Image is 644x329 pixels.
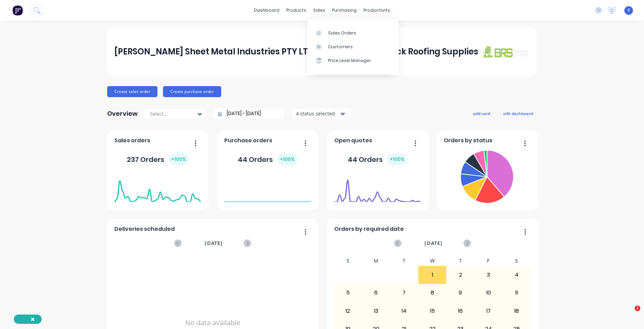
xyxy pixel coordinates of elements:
[621,306,637,322] iframe: Intercom live chat
[127,154,189,165] div: 237 Orders
[475,284,502,301] div: 10
[307,26,399,40] a: Sales Orders
[444,136,492,145] span: Orders by status
[163,86,221,97] button: Create purchase order
[419,266,446,284] div: 1
[419,284,446,301] div: 8
[24,311,42,328] button: Close
[390,256,418,266] div: T
[447,284,474,301] div: 9
[107,107,138,121] div: Overview
[334,256,362,266] div: S
[205,239,223,247] span: [DATE]
[418,256,447,266] div: W
[334,302,362,320] div: 12
[475,266,502,284] div: 3
[328,58,371,64] div: Price Level Manager
[362,284,390,301] div: 6
[310,5,329,16] div: sales
[360,5,393,16] div: productivity
[362,302,390,320] div: 13
[334,284,362,301] div: 5
[474,256,503,266] div: F
[475,302,502,320] div: 17
[446,256,474,266] div: T
[499,109,537,118] button: edit dashboard
[292,109,351,119] button: 4 status selected
[362,256,390,266] div: M
[387,154,407,165] div: + 100 %
[503,266,530,284] div: 4
[390,284,418,301] div: 7
[31,314,35,324] span: ×
[307,40,399,54] a: Customers
[419,302,446,320] div: 15
[251,5,283,16] a: dashboard
[481,45,530,58] img: J A Sheet Metal Industries PTY LTD trading as Brunswick Roofing Supplies
[390,302,418,320] div: 14
[283,5,310,16] div: products
[447,302,474,320] div: 16
[168,154,189,165] div: + 100 %
[502,256,531,266] div: S
[12,5,23,16] img: Factory
[224,136,272,145] span: Purchase orders
[307,54,399,68] a: Price Level Manager
[447,266,474,284] div: 2
[329,5,360,16] div: purchasing
[503,302,530,320] div: 18
[114,45,478,59] div: [PERSON_NAME] Sheet Metal Industries PTY LTD trading as Brunswick Roofing Supplies
[328,30,356,36] div: Sales Orders
[277,154,297,165] div: + 100 %
[114,136,150,145] span: Sales orders
[296,110,339,117] div: 4 status selected
[503,284,530,301] div: 11
[469,109,494,118] button: add card
[328,44,353,50] div: Customers
[334,136,372,145] span: Open quotes
[238,154,297,165] div: 44 Orders
[628,7,630,13] span: F
[425,239,442,247] span: [DATE]
[635,306,640,311] span: 1
[107,86,157,97] button: Create sales order
[348,154,407,165] div: 44 Orders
